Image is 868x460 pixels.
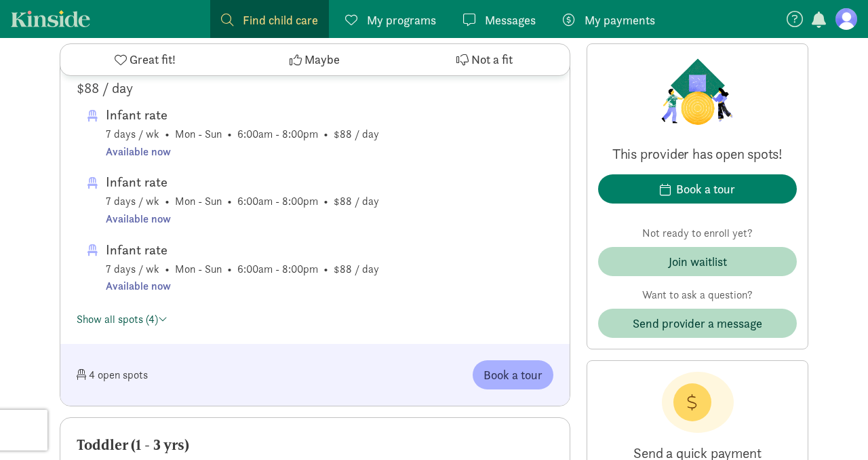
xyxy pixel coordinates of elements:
a: Kinside [11,10,90,27]
button: Great fit! [60,44,230,75]
div: Book a tour [676,180,735,198]
div: Toddler (1 - 3 yrs) [77,434,553,456]
span: Great fit! [130,51,176,69]
div: 4 open spots [77,360,315,389]
div: Infant rate [106,239,379,261]
div: Infant rate [106,171,379,193]
span: Book a tour [484,366,542,384]
span: 7 days / wk • Mon - Sun • 6:00am - 8:00pm • $88 / day [106,104,379,160]
div: Available now [106,143,379,161]
div: Available now [106,210,379,228]
div: Join waitlist [669,252,727,271]
div: Available now [106,277,379,295]
p: Not ready to enroll yet? [598,225,797,242]
button: Send provider a message [598,309,797,338]
span: Find child care [243,11,318,29]
span: Messages [485,11,536,29]
span: Not a fit [471,51,513,69]
p: This provider has open spots! [598,145,797,164]
a: Show all spots (4) [77,312,167,326]
span: My programs [367,11,436,29]
button: Not a fit [400,44,570,75]
p: Want to ask a question? [598,287,797,303]
span: 7 days / wk • Mon - Sun • 6:00am - 8:00pm • $88 / day [106,239,379,295]
span: Send provider a message [633,314,762,332]
span: 7 days / wk • Mon - Sun • 6:00am - 8:00pm • $88 / day [106,171,379,227]
button: Book a tour [598,174,797,204]
button: Join waitlist [598,247,797,276]
span: My payments [585,11,655,29]
span: Maybe [304,51,340,69]
div: Infant rate [106,104,379,126]
button: Book a tour [473,360,553,389]
button: Maybe [230,44,399,75]
div: $88 / day [77,77,553,99]
img: Provider logo [658,55,736,128]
